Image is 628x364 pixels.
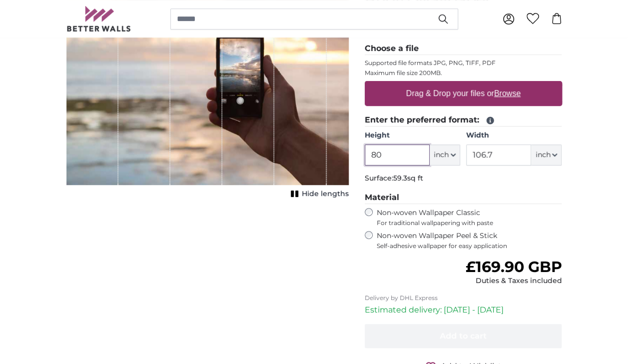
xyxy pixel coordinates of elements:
[465,257,562,276] span: £169.90 GBP
[377,231,562,250] label: Non-woven Wallpaper Peel & Stick
[440,331,487,340] span: Add to cart
[365,324,562,348] button: Add to cart
[465,276,562,286] div: Duties & Taxes included
[365,59,562,67] p: Supported file formats JPG, PNG, TIFF, PDF
[434,150,449,160] span: inch
[377,219,562,227] span: For traditional wallpapering with paste
[402,83,524,103] label: Drag & Drop your files or
[66,6,131,31] img: Betterwalls
[365,130,460,140] label: Height
[393,173,423,182] span: 59.3sq ft
[365,42,562,55] legend: Choose a file
[430,144,460,165] button: inch
[466,130,562,140] label: Width
[302,189,349,199] span: Hide lengths
[365,191,562,204] legend: Material
[377,242,562,250] span: Self-adhesive wallpaper for easy application
[365,294,562,302] p: Delivery by DHL Express
[365,69,562,77] p: Maximum file size 200MB.
[365,114,562,126] legend: Enter the preferred format:
[365,173,562,183] p: Surface:
[377,208,562,227] label: Non-woven Wallpaper Classic
[494,89,521,97] u: Browse
[531,144,562,165] button: inch
[288,187,349,201] button: Hide lengths
[365,304,562,316] p: Estimated delivery: [DATE] - [DATE]
[535,150,550,160] span: inch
